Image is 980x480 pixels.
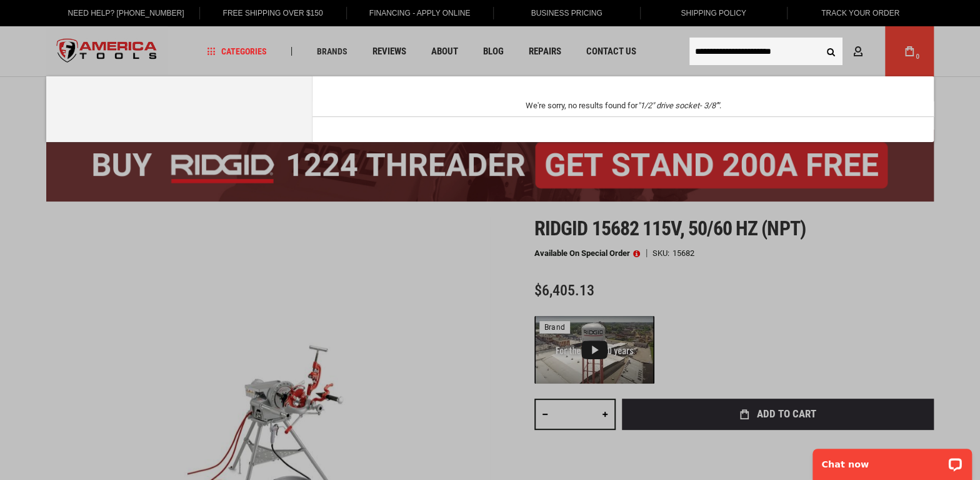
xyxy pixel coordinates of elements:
[344,101,903,110] div: We're sorry, no results found for .
[311,43,353,60] a: Brands
[819,39,842,63] button: Search
[201,43,272,60] a: Categories
[637,101,719,110] em: "1/2" drive socket- 3/8''"
[207,47,267,56] span: Categories
[317,47,347,56] span: Brands
[804,441,980,480] iframe: LiveChat chat widget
